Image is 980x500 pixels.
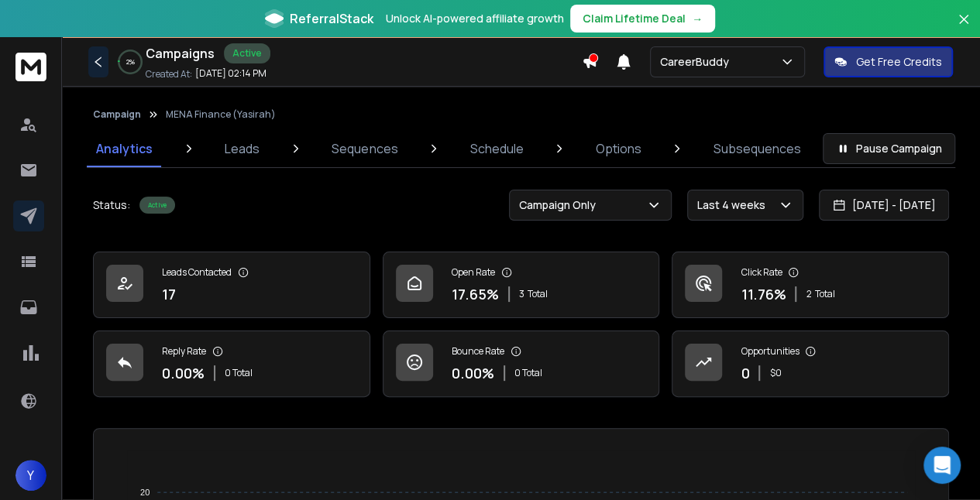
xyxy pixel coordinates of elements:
p: 0.00 % [452,362,494,384]
p: Schedule [470,139,524,158]
a: Leads Contacted17 [93,252,370,318]
a: Open Rate17.65%3Total [383,252,660,318]
p: 17.65 % [452,283,499,305]
p: Campaign Only [519,197,602,213]
a: Schedule [461,130,533,167]
h1: Campaigns [146,44,215,63]
span: → [692,11,703,26]
p: $ 0 [769,367,781,379]
a: Analytics [87,130,162,167]
p: 11.76 % [741,283,786,305]
tspan: 20 [140,488,150,497]
p: Subsequences [714,139,801,158]
p: Reply Rate [162,345,206,358]
p: CareerBuddy [660,54,735,70]
p: Sequences [332,139,397,158]
a: Opportunities0$0 [672,330,949,397]
span: Total [814,288,834,300]
a: Bounce Rate0.00%0 Total [383,330,660,397]
button: Get Free Credits [824,46,953,77]
span: 2 [806,288,811,300]
div: Open Intercom Messenger [923,447,961,484]
button: Claim Lifetime Deal→ [570,5,715,33]
button: Campaign [93,108,141,121]
p: Open Rate [452,266,495,279]
p: Status: [93,197,130,213]
a: Leads [215,130,269,167]
p: Bounce Rate [452,345,504,358]
p: MENA Finance (Yasirah) [166,108,276,121]
p: Unlock AI-powered affiliate growth [386,11,564,26]
p: 0 Total [225,367,253,379]
p: Leads Contacted [162,266,232,279]
button: [DATE] - [DATE] [819,190,949,221]
p: 0 Total [514,367,542,379]
p: Created At: [146,68,192,80]
a: Reply Rate0.00%0 Total [93,330,370,397]
p: Options [596,139,641,158]
span: Total [528,288,548,300]
a: Sequences [322,130,407,167]
p: 0.00 % [162,362,205,384]
p: Get Free Credits [856,54,942,70]
button: Close banner [954,9,974,46]
p: Click Rate [741,266,782,279]
div: Active [224,43,270,63]
p: [DATE] 02:14 PM [195,67,266,80]
p: 17 [162,283,176,305]
p: Leads [225,139,260,158]
p: Last 4 weeks [697,197,772,213]
p: 0 [741,362,749,384]
a: Subsequences [704,130,810,167]
p: Opportunities [741,345,799,358]
p: Analytics [96,139,153,158]
button: Pause Campaign [823,133,955,164]
span: 3 [519,288,524,300]
a: Click Rate11.76%2Total [672,252,949,318]
button: Y [15,460,46,491]
div: Active [139,197,175,214]
p: 2 % [126,57,135,67]
a: Options [586,130,651,167]
span: ReferralStack [290,9,373,28]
